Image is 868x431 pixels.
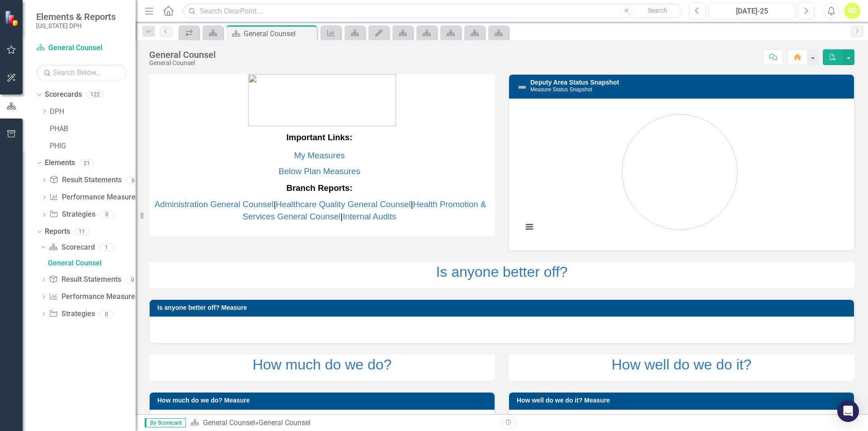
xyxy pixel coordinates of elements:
div: 0 [99,310,114,318]
div: 122 [86,91,104,99]
a: Administration General Counsel [155,199,274,209]
strong: Important Links: [286,133,352,142]
span: Elements & Reports [36,11,116,22]
a: Reports [45,227,70,237]
a: How much do we do? [253,356,392,373]
a: Result Statements [49,175,121,185]
a: Performance Measures [49,292,138,302]
div: Chart. Highcharts interactive chart. [518,105,845,241]
div: Open Intercom Messenger [837,400,859,422]
a: Performance Measures [49,192,139,203]
button: RD [844,3,860,19]
a: Scorecard [49,242,94,253]
a: Internal Audits [343,212,396,221]
div: 0 [126,276,140,284]
h3: How well do we do it? Measure [517,397,849,404]
button: View chart menu, Chart [523,221,536,233]
div: 21 [80,159,94,167]
h3: Is anyone better off? Measure [157,304,849,311]
span: | | | [153,199,486,221]
span: Branch Reports: [286,183,352,193]
a: General Counsel [203,418,255,427]
img: Not Defined [517,82,528,93]
span: By Scorecard [145,418,186,427]
div: General Counsel [149,60,216,66]
a: Result Statements [49,275,121,285]
a: Strategies [49,209,95,220]
a: How well do we do it? [612,356,751,373]
div: 11 [75,227,89,235]
div: » [190,418,495,428]
a: Is anyone better off? [436,264,567,280]
a: Healthcare Quality General Counsel [276,199,411,209]
input: Search ClearPoint... [183,3,682,19]
h3: How much do we do? Measure [157,397,490,404]
button: [DATE]-25 [708,3,795,19]
a: PHIG [50,141,136,152]
a: General Counsel [36,43,127,53]
a: DPH [50,107,136,117]
small: [US_STATE] DPH [36,22,116,29]
div: 0 [100,211,114,218]
svg: Interactive chart [518,105,841,241]
a: PHAB [50,124,136,134]
a: Below Plan Measures [278,166,360,176]
div: General Counsel [259,418,311,427]
div: [DATE]-25 [712,6,792,17]
a: My Measures [294,151,345,160]
a: Elements [45,158,75,168]
small: Measure Status Snapshot [530,86,592,93]
a: Scorecards [45,90,82,100]
div: 1 [99,243,114,251]
div: General Counsel [48,259,136,267]
div: General Counsel [149,50,216,60]
a: Deputy Area Status Snapshot [530,79,619,86]
span: Search [648,7,667,14]
div: General Counsel [244,28,315,39]
button: Search [635,5,680,17]
img: ClearPoint Strategy [5,10,20,26]
a: Strategies [49,309,94,319]
input: Search Below... [36,65,127,81]
a: General Counsel [46,256,136,270]
div: 0 [126,176,141,184]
